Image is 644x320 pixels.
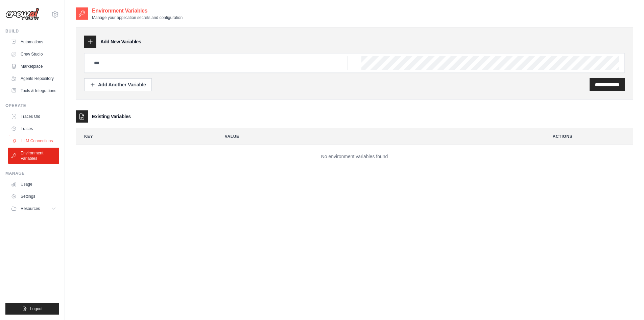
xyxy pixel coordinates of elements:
a: Marketplace [8,61,59,72]
p: Manage your application secrets and configuration [92,15,183,20]
th: Key [76,128,211,145]
img: Logo [5,8,39,21]
a: Usage [8,179,59,190]
a: Tools & Integrations [8,85,59,96]
a: Settings [8,191,59,202]
a: Agents Repository [8,73,59,84]
a: Automations [8,37,59,47]
button: Add Another Variable [84,78,152,91]
a: Traces Old [8,111,59,122]
td: No environment variables found [76,145,633,168]
span: Resources [21,206,40,211]
a: LLM Connections [9,135,60,146]
div: Operate [5,103,59,108]
a: Traces [8,123,59,134]
a: Crew Studio [8,49,59,60]
button: Logout [5,303,59,315]
h3: Existing Variables [92,113,131,120]
h3: Add New Variables [100,38,141,45]
h2: Environment Variables [92,7,183,15]
span: Logout [30,306,43,312]
th: Actions [545,128,633,145]
div: Manage [5,171,59,176]
div: Add Another Variable [90,81,146,88]
th: Value [217,128,539,145]
div: Build [5,28,59,34]
button: Resources [8,203,59,214]
a: Environment Variables [8,148,59,164]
